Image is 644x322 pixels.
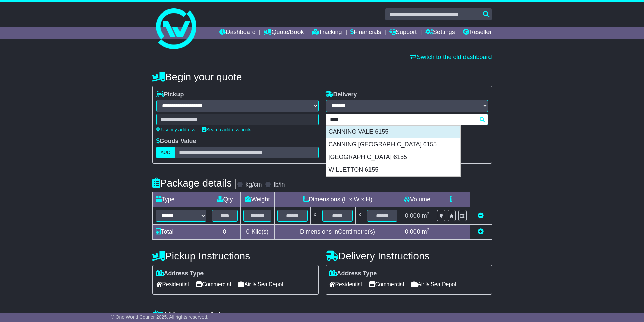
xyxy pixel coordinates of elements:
[410,54,492,60] a: Switch to the old dashboard
[369,279,404,290] span: Commercial
[422,212,430,219] span: m
[156,270,204,277] label: Address Type
[202,127,251,132] a: Search address book
[405,228,420,235] span: 0.000
[246,228,249,235] span: 0
[350,27,381,39] a: Financials
[329,279,362,290] span: Residential
[152,225,209,240] td: Total
[425,27,455,39] a: Settings
[196,279,231,290] span: Commercial
[405,212,420,219] span: 0.000
[156,279,189,290] span: Residential
[478,228,484,235] a: Add new item
[152,310,492,321] h4: Warranty & Insurance
[152,177,237,189] h4: Package details |
[275,225,400,240] td: Dimensions in Centimetre(s)
[264,27,304,39] a: Quote/Book
[326,151,460,164] div: [GEOGRAPHIC_DATA] 6155
[312,27,342,39] a: Tracking
[273,181,285,189] label: lb/in
[209,225,240,240] td: 0
[311,207,319,225] td: x
[326,138,460,151] div: CANNING [GEOGRAPHIC_DATA] 6155
[245,181,262,189] label: kg/cm
[422,228,430,235] span: m
[156,138,196,145] label: Goods Value
[156,147,175,158] label: AUD
[238,279,283,290] span: Air & Sea Depot
[152,71,492,82] h4: Begin your quote
[427,211,430,216] sup: 3
[240,225,275,240] td: Kilo(s)
[326,250,492,262] h4: Delivery Instructions
[326,114,488,125] typeahead: Please provide city
[463,27,492,39] a: Reseller
[240,192,275,207] td: Weight
[326,126,460,139] div: CANNING VALE 6155
[478,212,484,219] a: Remove this item
[389,27,417,39] a: Support
[152,192,209,207] td: Type
[326,91,357,98] label: Delivery
[152,250,319,262] h4: Pickup Instructions
[156,127,195,132] a: Use my address
[209,192,240,207] td: Qty
[400,192,434,207] td: Volume
[111,314,209,320] span: © One World Courier 2025. All rights reserved.
[219,27,256,39] a: Dashboard
[427,227,430,232] sup: 3
[156,91,184,98] label: Pickup
[329,270,377,277] label: Address Type
[275,192,400,207] td: Dimensions (L x W x H)
[326,164,460,176] div: WILLETTON 6155
[411,279,456,290] span: Air & Sea Depot
[355,207,364,225] td: x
